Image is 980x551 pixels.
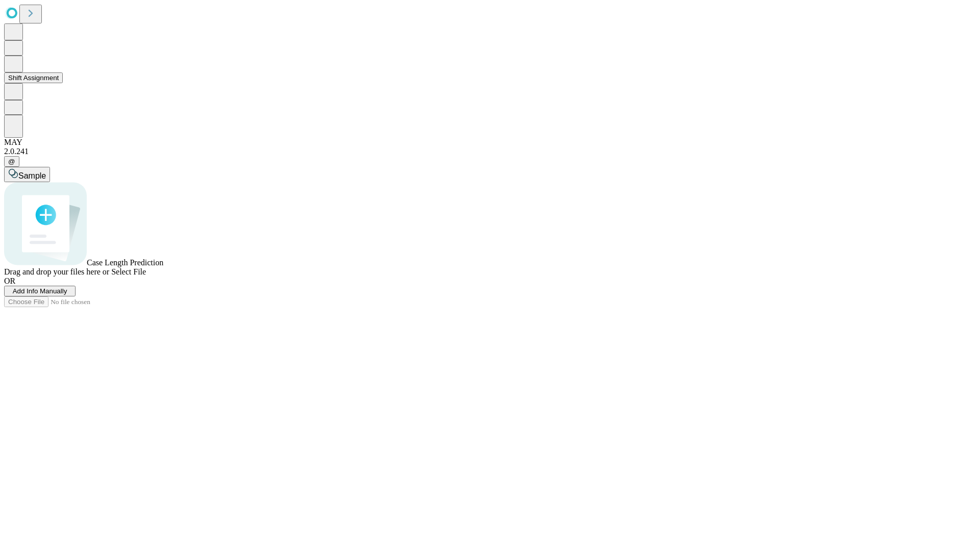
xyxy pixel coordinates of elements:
[18,171,46,180] span: Sample
[4,138,976,147] div: MAY
[111,267,146,276] span: Select File
[8,158,15,165] span: @
[87,258,163,267] span: Case Length Prediction
[4,267,109,276] span: Drag and drop your files here or
[13,287,67,295] span: Add Info Manually
[4,167,50,182] button: Sample
[4,147,976,156] div: 2.0.241
[4,286,76,296] button: Add Info Manually
[4,277,15,285] span: OR
[4,72,63,83] button: Shift Assignment
[4,156,19,167] button: @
